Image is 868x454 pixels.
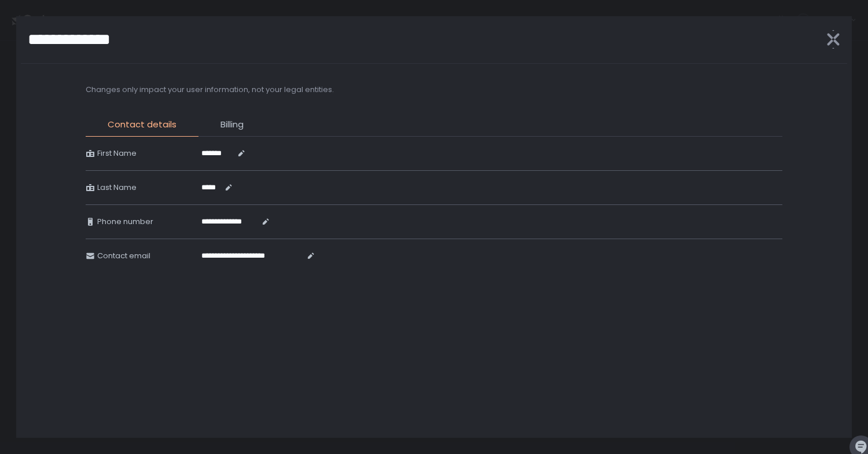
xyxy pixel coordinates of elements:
[108,118,176,131] span: Contact details
[220,118,244,131] span: Billing
[97,182,137,193] span: Last Name
[97,217,153,227] span: Phone number
[86,85,334,95] h2: Changes only impact your user information, not your legal entities.
[97,148,137,159] span: First Name
[97,251,150,261] span: Contact email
